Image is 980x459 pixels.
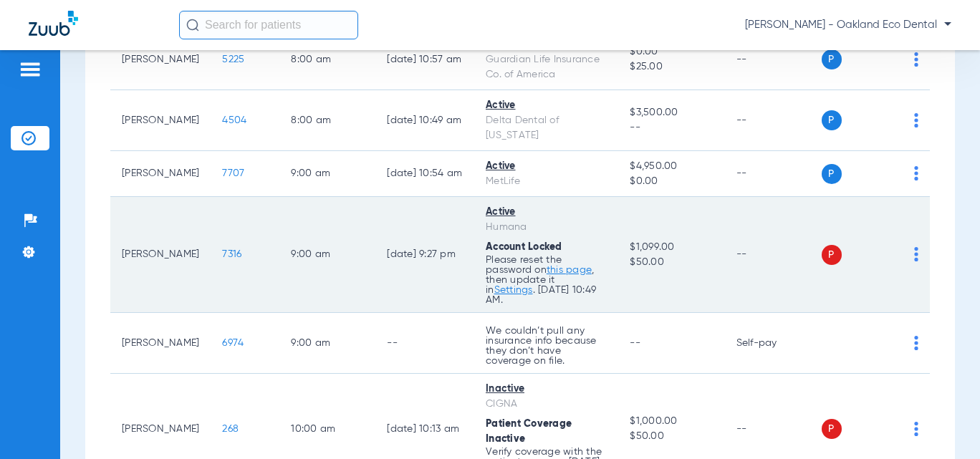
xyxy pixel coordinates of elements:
[822,49,842,69] span: P
[630,59,713,74] span: $25.00
[486,326,607,366] p: We couldn’t pull any insurance info because they don’t have coverage on file.
[29,11,78,36] img: Zuub Logo
[222,168,244,178] span: 7707
[279,197,375,313] td: 9:00 AM
[914,113,918,127] img: group-dot-blue.svg
[279,313,375,374] td: 9:00 AM
[486,159,607,174] div: Active
[222,115,246,125] span: 4504
[914,247,918,261] img: group-dot-blue.svg
[822,245,842,265] span: P
[494,285,533,295] a: Settings
[908,390,980,459] iframe: Chat Widget
[375,90,474,151] td: [DATE] 10:49 AM
[914,336,918,350] img: group-dot-blue.svg
[630,255,713,270] span: $50.00
[822,110,842,130] span: P
[725,90,822,151] td: --
[110,90,211,151] td: [PERSON_NAME]
[725,313,822,374] td: Self-pay
[725,29,822,90] td: --
[630,429,713,444] span: $50.00
[110,197,211,313] td: [PERSON_NAME]
[375,151,474,197] td: [DATE] 10:54 AM
[279,29,375,90] td: 8:00 AM
[822,419,842,439] span: P
[486,220,607,235] div: Humana
[914,52,918,67] img: group-dot-blue.svg
[486,113,607,143] div: Delta Dental of [US_STATE]
[486,397,607,412] div: CIGNA
[110,29,211,90] td: [PERSON_NAME]
[222,54,244,64] span: 5225
[486,205,607,220] div: Active
[725,197,822,313] td: --
[725,151,822,197] td: --
[486,255,607,305] p: Please reset the password on , then update it in . [DATE] 10:49 AM.
[486,382,607,397] div: Inactive
[630,159,713,174] span: $4,950.00
[375,197,474,313] td: [DATE] 9:27 PM
[179,11,358,39] input: Search for patients
[486,242,562,252] span: Account Locked
[110,151,211,197] td: [PERSON_NAME]
[486,98,607,113] div: Active
[110,313,211,374] td: [PERSON_NAME]
[186,19,199,32] img: Search Icon
[486,52,607,82] div: Guardian Life Insurance Co. of America
[630,174,713,189] span: $0.00
[630,414,713,429] span: $1,000.00
[19,61,42,78] img: hamburger-icon
[630,240,713,255] span: $1,099.00
[486,419,572,444] span: Patient Coverage Inactive
[222,249,241,259] span: 7316
[375,313,474,374] td: --
[547,265,592,275] a: this page
[630,120,713,135] span: --
[375,29,474,90] td: [DATE] 10:57 AM
[279,90,375,151] td: 8:00 AM
[745,18,951,32] span: [PERSON_NAME] - Oakland Eco Dental
[486,174,607,189] div: MetLife
[822,164,842,184] span: P
[630,338,640,348] span: --
[914,166,918,180] img: group-dot-blue.svg
[279,151,375,197] td: 9:00 AM
[222,424,239,434] span: 268
[222,338,244,348] span: 6974
[630,44,713,59] span: $0.00
[630,105,713,120] span: $3,500.00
